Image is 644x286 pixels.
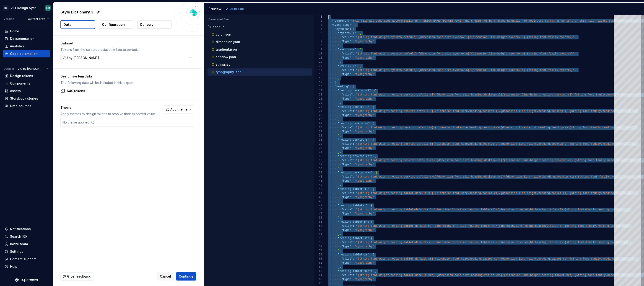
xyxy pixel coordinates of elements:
[353,208,354,211] span: :
[353,159,354,162] span: :
[3,87,50,95] a: Assets
[376,171,377,174] span: {
[602,126,634,129] span: heading.desktop-m}"
[438,36,520,39] span: ont-size.eyebrow.l}/{dimension.line-height.eyebrow
[60,112,156,116] p: Apply themes to design tokens to resolve their exported value.
[341,40,351,43] span: "type"
[102,22,125,27] p: Configuration
[3,255,50,263] button: Contact support
[60,80,194,85] p: The following data will be included in this export.
[341,130,351,133] span: "type"
[314,150,322,154] div: 34
[338,204,368,207] span: "heading-tablet-l"
[314,199,322,204] div: 46
[356,208,438,211] span: "{string.font-weight.heading.tablet-default-l} {di
[314,27,322,31] div: 4
[574,52,576,55] span: ,
[216,70,241,74] p: typography.json
[3,35,50,42] a: Documentation
[176,272,196,281] button: Continue
[341,69,353,72] span: "value"
[338,48,356,51] span: "eyebrow-m"
[371,89,372,92] span: :
[351,147,353,150] span: :
[351,19,441,23] span: "This file was generated automatically by [PERSON_NAME]
[60,9,93,15] p: Style Dictionary 3
[349,28,351,31] span: :
[338,118,340,121] span: }
[369,188,371,191] span: :
[10,74,33,78] div: Design tokens
[206,24,312,29] button: base
[369,106,371,109] span: :
[354,147,374,150] span: "typography"
[356,36,438,39] span: "{string.font-weight.eyebrow.default} {dimension.f
[60,41,194,46] p: Dataset
[356,175,436,178] span: "{string.font-weight.heading.desktop-default-xxs}
[520,208,602,211] span: e-height.heading.tablet-l} {string.font-family.hea
[336,81,338,84] span: ,
[438,69,520,72] span: ont-size.eyebrow.s}/{dimension.line-height.eyebrow
[338,151,340,154] span: }
[60,74,194,79] p: Design system data
[3,233,50,240] button: Search ⌘K
[3,240,50,248] a: Invite team
[314,113,322,117] div: 25
[438,93,520,96] span: dimension.font-size.heading.desktop-xl}/{dimension
[602,192,634,195] span: heading.tablet-xl}"
[314,179,322,183] div: 41
[314,109,322,113] div: 24
[3,80,50,87] a: Components
[208,62,312,67] button: string.json
[16,66,50,72] button: VIU by [PERSON_NAME]
[351,23,353,27] span: :
[3,50,50,57] a: Code automation
[353,28,354,31] span: {
[351,97,353,100] span: :
[354,114,374,117] span: "typography"
[369,138,371,142] span: :
[348,19,349,23] span: :
[314,167,322,171] div: 38
[338,183,340,187] span: }
[10,264,17,269] div: Help
[574,69,576,72] span: ,
[354,40,374,43] span: "typography"
[314,76,322,80] div: 16
[369,122,371,125] span: :
[335,85,349,88] span: "heading"
[340,200,341,203] span: ,
[314,89,322,93] div: 19
[351,40,353,43] span: :
[335,81,336,84] span: }
[314,105,322,109] div: 23
[140,22,153,27] p: Delivery
[338,167,340,170] span: }
[314,80,322,85] div: 17
[354,212,374,215] span: "typography"
[3,5,9,11] div: HG
[353,52,354,55] span: :
[314,146,322,150] div: 33
[374,89,376,92] span: {
[341,163,351,166] span: "type"
[602,159,640,162] span: ly.heading.desktop-xs}"
[436,175,519,178] span: {dimension.font-size.heading.desktop-xxs}/{dimensi
[314,72,322,76] div: 15
[4,17,14,21] div: Version
[354,196,374,199] span: "typography"
[4,67,14,71] div: Dataset
[602,208,627,211] span: ding.tablet-l}"
[314,64,322,68] div: 13
[340,183,341,187] span: ,
[340,134,341,137] span: ,
[359,64,361,68] span: {
[341,179,351,183] span: "type"
[3,102,50,110] a: Data sources
[338,122,369,125] span: "heading-desktop-m"
[216,33,231,36] p: color.json
[314,31,322,35] div: 5
[338,171,372,174] span: "heading-desktop-xxs"
[3,225,50,233] button: Notifications
[314,35,322,39] div: 6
